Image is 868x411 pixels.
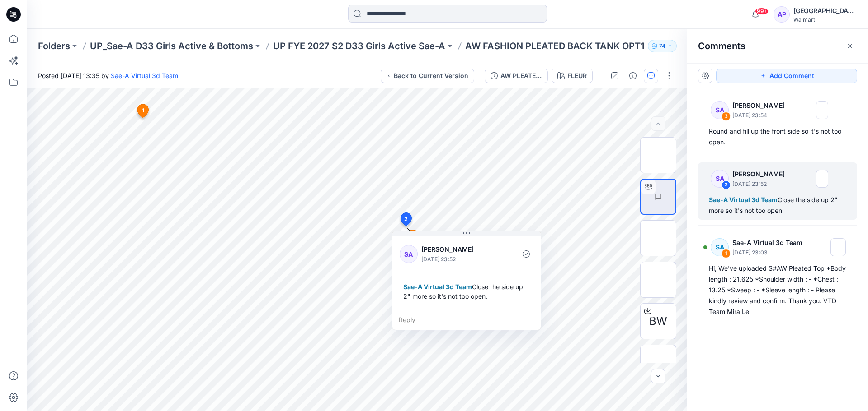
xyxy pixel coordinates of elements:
p: [DATE] 23:03 [732,248,805,257]
button: 74 [648,40,677,52]
div: 3 [722,112,731,121]
button: AW PLEATED TOP_FULL COLORWAYS [485,69,548,83]
span: Sae-A Virtual 3d Team [709,196,778,203]
div: Close the side up 2" more so it's not too open. [400,278,533,305]
a: Folders [38,40,70,52]
div: Hi, We've uploaded S#AW Pleated Top *Body length : 21.625 *Shoulder width : - *Chest : 13.25 *Swe... [709,263,846,317]
p: AW FASHION PLEATED BACK TANK OPT1 [465,40,644,52]
p: 74 [659,41,665,51]
div: [GEOGRAPHIC_DATA] [793,5,857,16]
div: Reply [392,310,541,330]
p: [PERSON_NAME] [732,100,791,111]
div: Walmart [793,16,857,23]
button: Back to Current Version [381,69,474,83]
a: Sae-A Virtual 3d Team [111,72,178,79]
p: Sae-A Virtual 3d Team [732,237,805,248]
button: Add Comment [716,69,857,83]
button: Details [626,69,640,83]
a: UP FYE 2027 S2 D33 Girls Active Sae-A [273,40,445,52]
div: Round and fill up the front side so it's not too open. [709,126,846,148]
a: UP_Sae-A D33 Girls Active & Bottoms [90,40,253,52]
p: [DATE] 23:52 [732,180,791,189]
span: 2 [404,215,408,223]
div: SA [711,238,729,256]
p: [DATE] 23:52 [421,255,495,264]
h2: Comments [698,41,745,51]
span: Posted [DATE] 13:35 by [38,71,178,80]
span: Sae-A Virtual 3d Team [403,283,472,291]
div: SA [400,245,418,263]
div: SA [711,101,729,119]
div: SA [711,170,729,188]
p: [PERSON_NAME] [421,244,495,255]
div: AP [774,6,790,23]
div: 2 [722,180,731,189]
div: 1 [722,249,731,258]
button: FLEUR [552,69,593,83]
span: BW [649,313,667,329]
span: 1 [142,106,144,115]
p: [DATE] 23:54 [732,111,791,120]
div: FLEUR [567,71,587,81]
div: Close the side up 2" more so it's not too open. [709,194,846,216]
span: 99+ [755,8,769,15]
div: AW PLEATED TOP_FULL COLORWAYS [500,71,542,81]
p: [PERSON_NAME] [732,169,791,180]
